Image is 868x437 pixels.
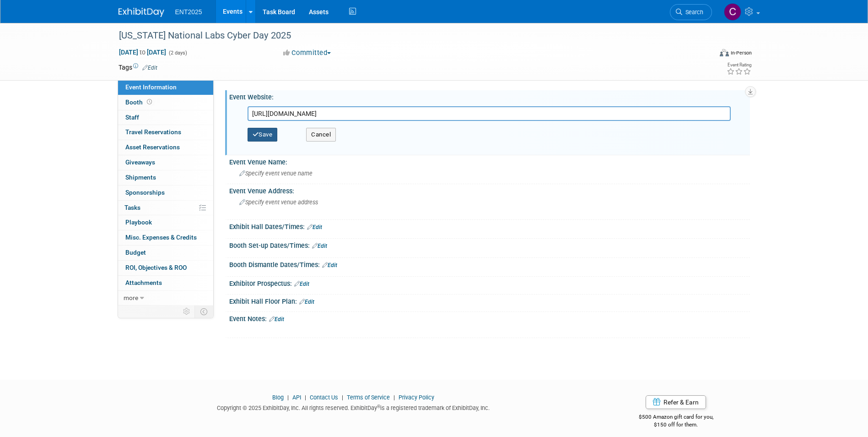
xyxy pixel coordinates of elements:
[125,234,197,241] span: Misc. Expenses & Credits
[168,50,187,56] span: (2 days)
[142,65,157,71] a: Edit
[194,306,213,317] td: Toggle Event Tabs
[377,404,380,409] sup: ®
[294,281,309,287] a: Edit
[602,421,750,429] div: $150 off for them.
[119,8,164,17] img: ExhibitDay
[118,125,213,140] a: Travel Reservations
[229,258,750,270] div: Booth Dismantle Dates/Times:
[340,394,345,401] span: |
[658,48,752,61] div: Event Format
[682,9,703,16] span: Search
[118,276,213,290] a: Attachments
[307,224,322,230] a: Edit
[312,243,327,249] a: Edit
[125,128,181,136] span: Travel Reservations
[646,395,706,409] a: Refer & Earn
[116,27,698,44] div: [US_STATE] National Labs Cyber Day 2025
[125,189,165,196] span: Sponsorships
[269,316,284,322] a: Edit
[124,294,138,301] span: more
[322,262,337,268] a: Edit
[229,90,750,102] div: Event Website:
[229,155,750,167] div: Event Venue Name:
[272,394,284,401] a: Blog
[229,277,750,289] div: Exhibitor Prospectus:
[229,295,750,306] div: Exhibit Hall Floor Plan:
[310,394,338,401] a: Contact Us
[602,407,750,428] div: $500 Amazon gift card for you,
[125,249,146,256] span: Budget
[125,174,156,181] span: Shipments
[229,239,750,251] div: Booth Set-up Dates/Times:
[118,170,213,185] a: Shipments
[118,110,213,125] a: Staff
[118,186,213,200] a: Sponsorships
[730,49,752,56] div: In-Person
[119,63,157,72] td: Tags
[124,204,140,211] span: Tasks
[125,218,152,226] span: Playbook
[292,394,301,401] a: API
[118,215,213,230] a: Playbook
[179,306,195,317] td: Personalize Event Tab Strip
[138,49,147,56] span: to
[724,3,741,21] img: Colleen Mueller
[125,158,155,166] span: Giveaways
[125,114,139,121] span: Staff
[229,220,750,232] div: Exhibit Hall Dates/Times:
[285,394,291,401] span: |
[125,83,177,91] span: Event Information
[125,264,187,271] span: ROI, Objectives & ROO
[118,261,213,275] a: ROI, Objectives & ROO
[670,4,712,20] a: Search
[118,155,213,170] a: Giveaways
[248,106,731,121] input: Enter URL
[727,63,751,67] div: Event Rating
[229,184,750,196] div: Event Venue Address:
[239,199,318,206] span: Specify event venue address
[302,394,308,401] span: |
[248,128,278,142] button: Save
[399,394,434,401] a: Privacy Policy
[347,394,390,401] a: Terms of Service
[720,49,729,56] img: Format-Inperson.png
[299,299,314,305] a: Edit
[118,95,213,110] a: Booth
[118,80,213,95] a: Event Information
[125,143,180,151] span: Asset Reservations
[119,402,589,412] div: Copyright © 2025 ExhibitDay, Inc. All rights reserved. ExhibitDay is a registered trademark of Ex...
[175,8,202,16] span: ENT2025
[391,394,397,401] span: |
[118,230,213,245] a: Misc. Expenses & Credits
[229,312,750,324] div: Event Notes:
[280,48,334,58] button: Committed
[118,201,213,215] a: Tasks
[239,170,313,177] span: Specify event venue name
[125,279,162,286] span: Attachments
[118,246,213,260] a: Budget
[145,98,154,105] span: Booth not reserved yet
[125,98,154,106] span: Booth
[119,48,167,56] span: [DATE] [DATE]
[118,140,213,155] a: Asset Reservations
[306,128,336,142] button: Cancel
[118,291,213,306] a: more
